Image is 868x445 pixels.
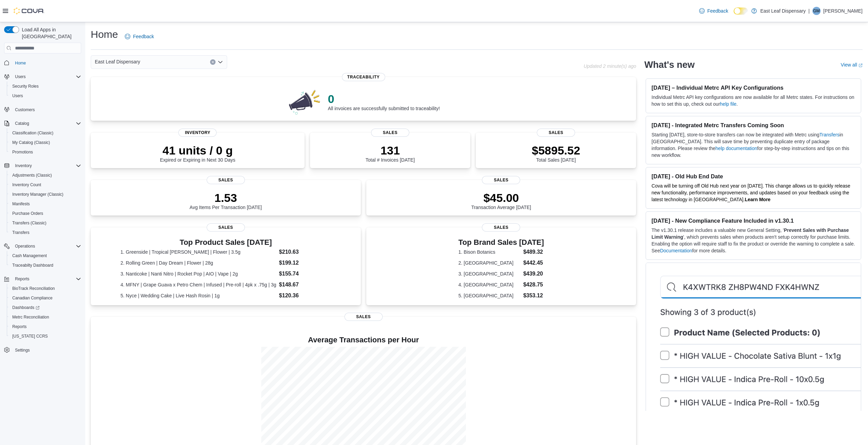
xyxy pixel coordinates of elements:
span: Promotions [12,149,33,155]
span: Dashboards [10,303,81,312]
span: Catalog [12,119,81,128]
button: Transfers [7,228,84,237]
span: Washington CCRS [10,332,81,340]
span: Operations [15,243,35,249]
a: BioTrack Reconciliation [10,284,58,293]
span: Adjustments (Classic) [12,173,52,178]
span: Reports [12,275,81,283]
dt: 2. [GEOGRAPHIC_DATA] [458,259,520,266]
a: Learn More [745,197,770,202]
div: Transaction Average [DATE] [471,191,531,210]
button: Traceabilty Dashboard [7,261,84,270]
span: Settings [12,346,81,354]
dt: 2. Rolling Green | Day Dream | Flower | 28g [120,259,276,266]
a: Settings [12,346,32,354]
button: Canadian Compliance [7,293,84,303]
span: Inventory [178,129,217,137]
h4: Average Transactions per Hour [96,336,631,344]
span: GM [813,7,820,15]
a: help file [720,101,736,107]
span: Canadian Compliance [12,295,53,301]
button: BioTrack Reconciliation [7,284,84,293]
a: Traceabilty Dashboard [10,261,56,269]
span: BioTrack Reconciliation [10,284,81,293]
dt: 3. [GEOGRAPHIC_DATA] [458,270,520,277]
a: Promotions [10,148,36,156]
button: Manifests [7,199,84,209]
button: Reports [12,275,32,283]
span: Users [10,92,81,100]
p: Individual Metrc API key configurations are now available for all Metrc states. For instructions ... [651,94,855,107]
span: Inventory Count [10,181,81,189]
a: [US_STATE] CCRS [10,332,50,340]
span: Inventory Manager (Classic) [10,190,81,198]
button: Users [1,72,84,81]
span: Catalog [15,121,29,126]
dt: 5. Nyce | Wedding Cake | Live Hash Rosin | 1g [120,292,276,299]
dt: 1. Bison Botanics [458,249,520,255]
span: Transfers (Classic) [10,219,81,227]
span: Sales [371,129,409,137]
button: Inventory [1,161,84,170]
span: Inventory [12,162,81,170]
span: Feedback [133,33,154,40]
p: $45.00 [471,191,531,205]
h3: [DATE] - Old Hub End Date [651,173,855,180]
dd: $120.36 [279,292,331,300]
span: Transfers [12,230,29,235]
span: Manifests [10,200,81,208]
span: Settings [15,347,30,353]
a: Classification (Classic) [10,129,56,137]
input: Dark Mode [734,8,748,15]
h3: [DATE] - Integrated Metrc Transfers Coming Soon [651,122,855,129]
h3: [DATE] – Individual Metrc API Key Configurations [651,84,855,91]
p: Updated 2 minute(s) ago [584,63,636,69]
h3: [DATE] - New Compliance Feature Included in v1.30.1 [651,217,855,224]
a: Inventory Manager (Classic) [10,190,66,198]
button: Metrc Reconciliation [7,312,84,322]
span: My Catalog (Classic) [12,140,50,145]
span: Transfers [10,228,81,237]
span: Cash Management [10,252,81,260]
button: Purchase Orders [7,209,84,218]
button: Clear input [210,59,216,65]
button: Customers [1,105,84,115]
span: Metrc Reconciliation [10,313,81,321]
div: Avg Items Per Transaction [DATE] [190,191,262,210]
span: Security Roles [10,82,81,90]
img: 0 [287,88,323,115]
span: Traceabilty Dashboard [12,263,53,268]
p: 1.53 [190,191,262,205]
span: Classification (Classic) [10,129,81,137]
a: Feedback [696,4,731,18]
span: Inventory [15,163,32,168]
a: Documentation [660,248,692,253]
a: Inventory Count [10,181,44,189]
span: Cash Management [12,253,47,258]
button: Promotions [7,147,84,157]
p: The v1.30.1 release includes a valuable new General Setting, ' ', which prevents sales when produ... [651,227,855,254]
dd: $210.63 [279,248,331,256]
div: Expired or Expiring in Next 30 Days [160,144,235,163]
button: Catalog [12,119,32,128]
button: Inventory Count [7,180,84,190]
button: Classification (Classic) [7,128,84,138]
p: East Leaf Dispensary [760,7,806,15]
button: Security Roles [7,81,84,91]
button: [US_STATE] CCRS [7,331,84,341]
span: Dashboards [12,305,40,310]
a: Reports [10,323,29,331]
dt: 1. Greenside | Tropical [PERSON_NAME] | Flower | 3.5g [120,249,276,255]
span: Sales [537,129,575,137]
h3: Top Brand Sales [DATE] [458,238,544,247]
h3: Top Product Sales [DATE] [120,238,331,247]
span: Sales [482,176,520,184]
span: East Leaf Dispensary [95,58,140,66]
span: Traceabilty Dashboard [10,261,81,269]
p: 41 units / 0 g [160,144,235,157]
span: Users [12,93,23,99]
button: Open list of options [218,59,223,65]
dd: $428.75 [523,281,544,289]
dd: $353.12 [523,292,544,300]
